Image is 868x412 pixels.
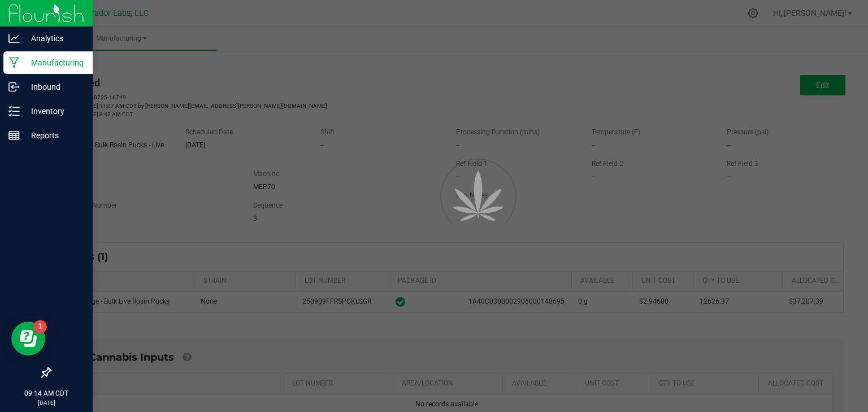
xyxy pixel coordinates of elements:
[5,388,88,398] p: 09:14 AM CDT
[8,33,20,44] inline-svg: Analytics
[20,104,88,118] p: Inventory
[20,56,88,69] p: Manufacturing
[20,80,88,94] p: Inbound
[33,320,47,334] iframe: Resource center unread badge
[20,32,88,45] p: Analytics
[8,130,20,141] inline-svg: Reports
[8,106,20,117] inline-svg: Inventory
[8,81,20,93] inline-svg: Inbound
[5,398,88,407] p: [DATE]
[20,129,88,142] p: Reports
[8,57,20,68] inline-svg: Manufacturing
[11,322,45,356] iframe: Resource center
